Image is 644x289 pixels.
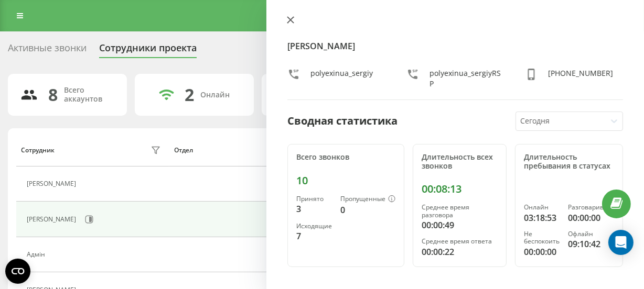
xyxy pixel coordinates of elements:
[8,42,87,59] div: Активные звонки
[185,85,194,105] div: 2
[287,113,398,129] div: Сводная статистика
[422,183,498,195] div: 00:08:13
[296,223,332,230] div: Исходящие
[296,174,395,187] div: 10
[48,85,58,105] div: 8
[524,212,560,224] div: 03:18:53
[340,204,395,216] div: 0
[296,230,332,242] div: 7
[310,68,373,89] div: polyexinua_sergiy
[174,147,193,154] div: Отдел
[568,230,614,238] div: Офлайн
[296,153,395,162] div: Всего звонков
[287,40,623,52] h4: [PERSON_NAME]
[296,203,332,215] div: 3
[200,91,230,99] div: Онлайн
[21,147,55,154] div: Сотрудник
[524,230,560,246] div: Не беспокоить
[64,86,114,104] div: Всего аккаунтов
[568,204,614,211] div: Разговаривает
[524,246,560,258] div: 00:00:00
[422,238,498,245] div: Среднее время ответа
[27,180,79,187] div: [PERSON_NAME]
[524,204,560,211] div: Онлайн
[5,259,30,284] button: Open CMP widget
[422,219,498,231] div: 00:00:49
[99,42,197,59] div: Сотрудники проекта
[568,238,614,250] div: 09:10:42
[548,68,613,89] div: [PHONE_NUMBER]
[422,204,498,219] div: Среднее время разговора
[296,195,332,203] div: Принято
[27,251,48,258] div: Адмін
[568,212,614,224] div: 00:00:00
[340,195,395,204] div: Пропущенные
[608,230,634,255] div: Open Intercom Messenger
[524,153,614,171] div: Длительность пребывания в статусах
[27,216,79,223] div: [PERSON_NAME]
[422,246,498,258] div: 00:00:22
[430,68,505,89] div: polyexinua_sergiyRSP
[422,153,498,171] div: Длительность всех звонков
